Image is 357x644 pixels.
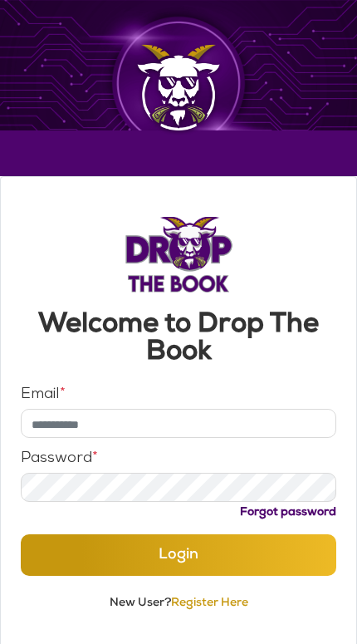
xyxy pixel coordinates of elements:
[21,387,66,402] label: Email
[21,534,336,576] button: Login
[125,217,233,293] img: Logo
[171,597,248,609] a: Register Here
[132,40,225,136] img: Background Image
[21,312,336,367] h3: Welcome to Drop The Book
[21,596,336,612] p: New User?
[240,507,336,519] a: Forgot password
[21,451,98,466] label: Password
